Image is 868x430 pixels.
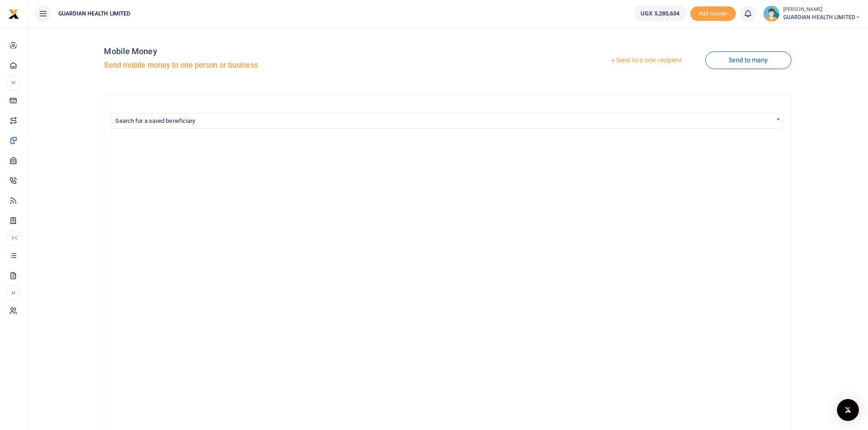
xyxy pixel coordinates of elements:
[7,285,20,300] li: M
[690,6,736,21] span: Add money
[763,5,861,22] a: profile-user [PERSON_NAME] GUARDIAN HEALTH LIMITED
[634,5,686,22] a: UGX 5,285,634
[641,9,679,18] span: UGX 5,285,634
[111,113,783,129] span: Search for a saved beneficiary
[115,117,195,124] span: Search for a saved beneficiary
[783,13,861,21] span: GUARDIAN HEALTH LIMITED
[104,61,444,70] h5: Send mobile money to one person or business
[837,399,859,421] div: Open Intercom Messenger
[8,10,19,17] a: logo-small logo-large logo-large
[705,51,791,69] a: Send to many
[7,230,20,245] li: Ac
[55,10,134,18] span: GUARDIAN HEALTH LIMITED
[104,46,444,56] h4: Mobile Money
[690,10,736,16] a: Add money
[112,113,782,127] span: Search for a saved beneficiary
[690,6,736,21] li: Toup your wallet
[8,9,19,20] img: logo-small
[783,6,861,14] small: [PERSON_NAME]
[586,52,705,69] a: Send to a new recipient
[630,5,690,22] li: Wallet ballance
[7,75,20,90] li: M
[763,5,780,22] img: profile-user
